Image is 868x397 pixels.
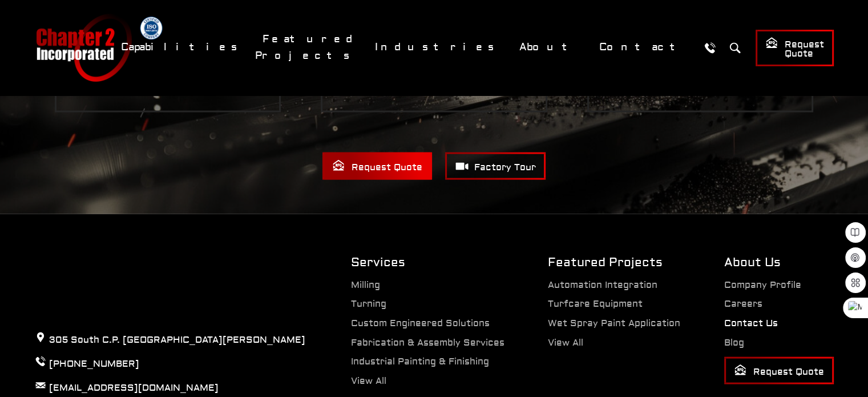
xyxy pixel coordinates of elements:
a: Request Quote [724,357,834,384]
a: Industries [368,35,506,59]
a: Request Quote [756,30,834,66]
a: Contact [592,35,694,59]
a: About [512,35,586,59]
span: Request Quote [734,364,824,378]
a: Turfcare Equipment [548,298,643,310]
a: View All [548,337,583,348]
h2: Services [351,254,504,271]
a: Automation Integration [548,279,657,291]
a: Wet Spray Paint Application [548,318,680,329]
a: Company Profile [724,279,801,291]
a: Contact Us [724,318,778,329]
span: Factory Tour [455,159,536,174]
a: [EMAIL_ADDRESS][DOMAIN_NAME] [49,382,219,394]
span: Request Quote [332,159,422,174]
a: Chapter 2 Incorporated [35,14,132,82]
button: Search [725,37,746,58]
a: Capabilities [114,35,249,59]
a: Request Quote [322,153,432,180]
a: Blog [724,337,744,348]
a: Milling [351,279,380,291]
a: Careers [724,298,762,310]
a: View All [351,375,386,387]
a: Factory Tour [445,153,546,180]
a: [PHONE_NUMBER] [49,358,139,370]
a: Fabrication & Assembly Services [351,337,504,348]
h2: About Us [724,254,834,271]
a: Turning [351,298,386,310]
p: 305 South C.P. [GEOGRAPHIC_DATA][PERSON_NAME] [35,332,305,347]
span: Request Quote [765,37,824,60]
a: Featured Projects [255,27,362,68]
a: Custom Engineered Solutions [351,318,490,329]
a: Industrial Painting & Finishing [351,356,489,367]
h2: Featured Projects [548,254,680,271]
a: Call Us [700,37,721,58]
